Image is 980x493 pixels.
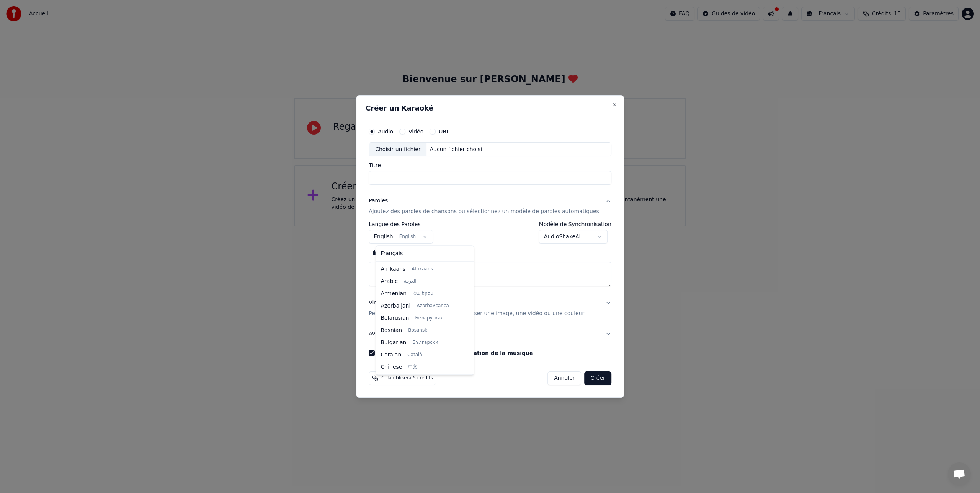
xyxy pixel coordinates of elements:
span: Català [407,351,422,358]
span: Azərbaycanca [416,303,449,309]
span: Arabic [381,277,398,285]
span: Afrikaans [381,265,406,273]
span: العربية [404,278,416,284]
span: Bosnian [381,326,402,334]
span: Беларуская [415,315,443,321]
span: Bosanski [408,327,428,333]
span: Български [412,339,438,345]
span: Catalan [381,351,402,358]
span: Azerbaijani [381,302,411,309]
span: 中文 [408,364,417,370]
span: Belarusian [381,314,409,322]
span: Chinese [381,363,402,371]
span: Bulgarian [381,338,407,346]
span: Հայերեն [413,290,433,296]
span: Français [381,250,403,257]
span: Armenian [381,290,407,297]
span: Afrikaans [412,266,433,272]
